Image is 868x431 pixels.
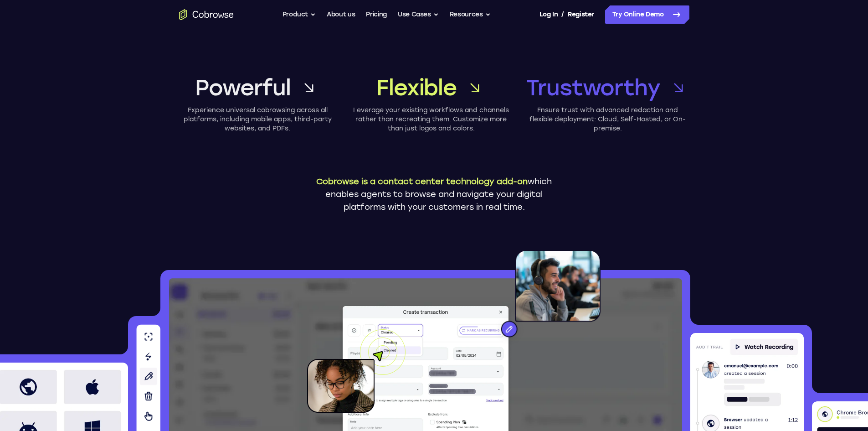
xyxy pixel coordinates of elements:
a: Go to the home page [179,9,234,20]
span: Flexible [376,73,456,102]
a: Flexible [353,73,510,102]
p: Leverage your existing workflows and channels rather than recreating them. Customize more than ju... [353,106,510,133]
p: Ensure trust with advanced redaction and flexible deployment: Cloud, Self-Hosted, or On-premise. [526,106,689,133]
a: Powerful [179,73,336,102]
a: Trustworthy [526,73,689,102]
a: Try Online Demo [605,5,689,24]
img: A customer holding their phone [307,329,406,413]
a: Register [568,5,594,24]
a: Log In [539,5,558,24]
span: Cobrowse is a contact center technology add-on [316,177,528,187]
span: Trustworthy [526,73,660,102]
p: which enables agents to browse and navigate your digital platforms with your customers in real time. [309,175,560,213]
img: An agent with a headset [459,250,601,347]
button: Resources [450,5,491,24]
span: / [561,9,564,20]
button: Use Cases [398,5,439,24]
button: Product [282,5,316,24]
a: Pricing [366,5,387,24]
p: Experience universal cobrowsing across all platforms, including mobile apps, third-party websites... [179,106,336,133]
span: Powerful [195,73,290,102]
a: About us [327,5,355,24]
